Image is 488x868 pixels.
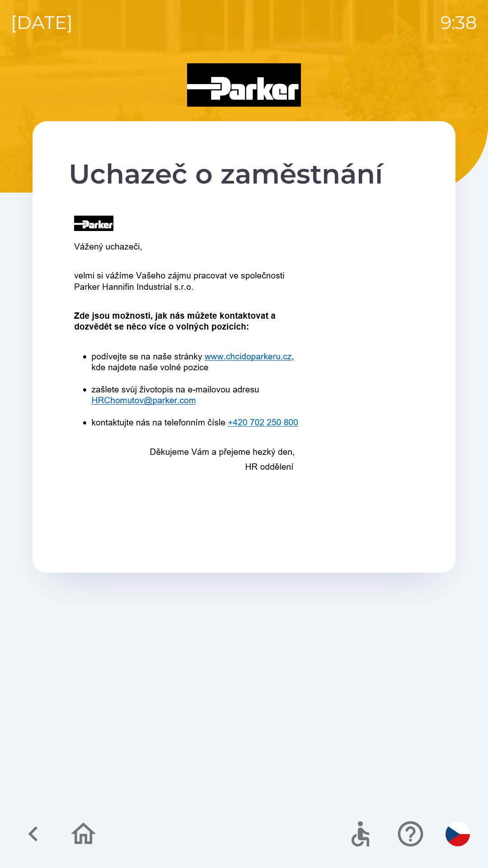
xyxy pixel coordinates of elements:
[441,9,477,36] p: 9:38
[69,157,419,191] h2: Uchazeč o zaměstnání
[446,822,470,846] img: cs flag
[33,63,455,107] img: Logo
[11,9,73,36] p: [DATE]
[69,209,314,511] img: Axev7nGWMKmvAAAAAElFTkSuQmCC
